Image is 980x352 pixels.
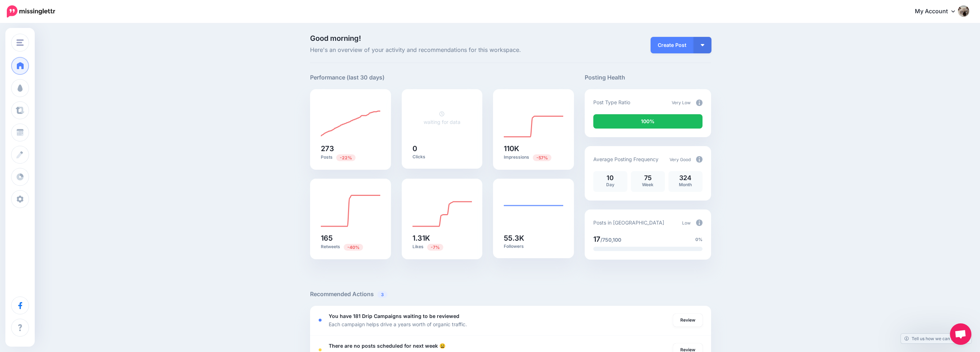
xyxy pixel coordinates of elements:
[672,100,691,105] span: Very Low
[504,243,563,249] p: Followers
[593,218,664,227] p: Posts in [GEOGRAPHIC_DATA]
[642,182,653,187] span: Week
[412,154,472,160] p: Clicks
[673,314,703,327] a: Review
[651,37,694,53] a: Create Post
[597,175,624,181] p: 10
[310,34,361,43] span: Good morning!
[310,73,385,82] h5: Performance (last 30 days)
[412,145,472,152] h5: 0
[696,156,703,163] img: info-circle-grey.png
[412,235,472,242] h5: 1.31K
[696,220,703,226] img: info-circle-grey.png
[329,320,467,328] p: Each campaign helps drive a years worth of organic traffic.
[908,3,969,20] a: My Account
[310,290,711,299] h5: Recommended Actions
[310,45,574,55] span: Here's an overview of your activity and recommendations for this workspace.
[321,145,380,152] h5: 273
[329,313,459,319] b: You have 181 Drip Campaigns waiting to be reviewed
[696,100,703,106] img: info-circle-grey.png
[377,291,387,298] span: 3
[695,236,703,243] span: 0%
[701,44,704,46] img: arrow-down-white.png
[319,319,322,322] div: <div class='status-dot small red margin-right'></div>Error
[585,73,711,82] h5: Posting Health
[16,39,24,46] img: menu.png
[321,243,380,250] p: Retweets
[679,182,692,187] span: Month
[600,237,621,243] span: /750,100
[329,343,445,349] b: There are no posts scheduled for next week 😩
[606,182,614,187] span: Day
[7,5,55,18] img: Missinglettr
[319,348,322,351] div: <div class='status-dot small red margin-right'></div>Error
[593,155,658,163] p: Average Posting Frequency
[670,157,691,162] span: Very Good
[672,175,699,181] p: 324
[593,235,600,243] span: 17
[336,154,356,161] span: Previous period: 348
[427,244,443,251] span: Previous period: 1.4K
[533,154,551,161] span: Previous period: 257K
[321,235,380,242] h5: 165
[950,323,971,345] a: Open chat
[344,244,363,251] span: Previous period: 276
[504,154,563,161] p: Impressions
[901,334,971,343] a: Tell us how we can improve
[412,243,472,250] p: Likes
[634,175,661,181] p: 75
[321,154,380,161] p: Posts
[593,114,703,129] div: 100% of your posts in the last 30 days were manually created (i.e. were not from Drip Campaigns o...
[424,111,460,125] a: waiting for data
[682,220,691,226] span: Low
[593,98,630,106] p: Post Type Ratio
[504,145,563,152] h5: 110K
[504,235,563,242] h5: 55.3K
